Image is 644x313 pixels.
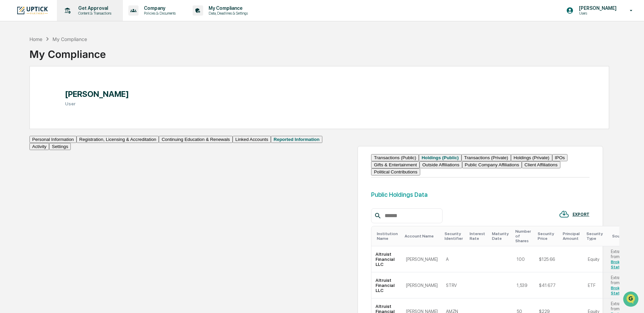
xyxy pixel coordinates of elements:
[23,59,86,64] div: We're available if you need us!
[138,5,179,11] p: Company
[7,86,12,91] div: 🖐️
[535,246,560,272] td: $125.66
[159,136,233,143] button: Continuing Education & Renewals
[115,54,123,62] button: Start new chat
[405,234,439,238] div: Toggle SortBy
[492,231,510,241] div: Toggle SortBy
[73,11,115,16] p: Content & Transactions
[607,246,636,272] td: Extracted from
[65,89,129,99] h1: [PERSON_NAME]
[612,234,634,238] div: Toggle SortBy
[29,43,106,60] div: My Compliance
[371,191,428,198] div: Public Holdings Data
[470,231,487,241] div: Toggle SortBy
[563,231,581,241] div: Toggle SortBy
[23,52,111,59] div: Start new chat
[67,115,82,120] span: Pylon
[4,83,46,95] a: 🖐️Preclearance
[607,272,636,298] td: Extracted from
[14,98,43,105] span: Data Lookup
[371,154,419,161] button: Transactions (Public)
[584,272,607,298] td: ETF
[29,36,42,42] div: Home
[584,246,607,272] td: Equity
[462,161,522,168] button: Public Company Affiliations
[461,154,511,161] button: Transactions (Private)
[371,161,420,168] button: Gifts & Entertainment
[48,114,82,120] a: Powered byPylon
[52,36,87,42] div: My Compliance
[559,209,569,219] img: EXPORT
[233,136,271,143] button: Linked Accounts
[29,136,77,143] button: Personal Information
[419,154,461,161] button: Holdings (Public)
[420,161,462,168] button: Outside Affiliations
[73,5,115,11] p: Get Approval
[445,231,464,241] div: Toggle SortBy
[203,5,251,11] p: My Compliance
[49,143,71,150] button: Settings
[442,272,467,298] td: STRV
[513,272,535,298] td: 1,539
[535,272,560,298] td: $41.677
[371,246,402,272] td: Altruist Financial LLC
[402,246,442,272] td: [PERSON_NAME]
[377,231,399,241] div: Toggle SortBy
[573,212,589,217] div: EXPORT
[522,161,560,168] button: Client Affiliations
[442,246,467,272] td: A
[611,259,632,269] a: Brokerage Statement
[7,99,12,104] div: 🔎
[138,11,179,16] p: Policies & Documents
[4,96,45,108] a: 🔎Data Lookup
[56,85,84,92] span: Attestations
[29,143,49,150] button: Activity
[29,136,329,150] div: secondary tabs example
[14,85,44,92] span: Preclearance
[371,154,589,175] div: secondary tabs example
[574,11,620,16] p: Users
[586,231,604,241] div: Toggle SortBy
[65,101,129,106] h3: User
[513,246,535,272] td: 100
[574,5,620,11] p: [PERSON_NAME]
[7,52,19,64] img: 1746055101610-c473b297-6a78-478c-a979-82029cc54cd1
[538,231,557,241] div: Toggle SortBy
[16,6,49,15] img: logo
[515,229,532,243] div: Toggle SortBy
[49,86,55,91] div: 🗄️
[46,83,87,95] a: 🗄️Attestations
[552,154,568,161] button: IPOs
[511,154,552,161] button: Holdings (Private)
[77,136,159,143] button: Registration, Licensing & Accreditation
[611,286,632,295] a: Brokerage Statement
[402,272,442,298] td: [PERSON_NAME]
[271,136,322,143] button: Reported Information
[203,11,251,16] p: Data, Deadlines & Settings
[371,168,420,175] button: Political Contributions
[622,291,641,309] iframe: Open customer support
[371,272,402,298] td: Altruist Financial LLC
[7,14,123,25] p: How can we help?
